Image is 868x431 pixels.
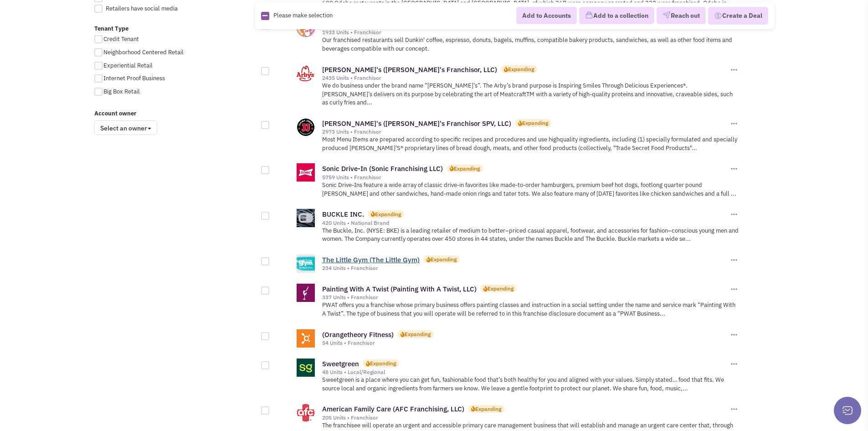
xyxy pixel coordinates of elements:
div: Expanding [488,285,514,292]
button: Add to a collection [579,7,654,25]
div: 234 Units • Franchisor [322,265,729,272]
p: PWAT offers you a franchise whose primary business offers painting classes and instruction in a s... [322,301,739,318]
img: VectorPaper_Plane.png [663,11,671,20]
p: Sonic Drive-Ins feature a wide array of classic drive-in favorites like made-to-order hamburgers,... [322,181,739,198]
div: 205 Units • Franchisor [322,414,729,421]
div: 420 Units • National Brand [322,219,729,227]
div: Expanding [370,359,396,367]
p: Sweetgreen is a place where you can get fun, fashionable food that’s both healthy for you and ali... [322,376,739,393]
a: [PERSON_NAME]'s ([PERSON_NAME]'s Franchisor SPV, LLC) [322,119,511,128]
span: Select an owner [94,120,157,135]
a: (Orangetheory Fitness) [322,330,394,339]
a: American Family Care (AFC Franchising, LLC) [322,405,464,413]
p: Most Menu Items are prepared according to specific recipes and procedures and use highquality ing... [322,135,739,152]
div: Expanding [522,119,548,127]
button: Add to Accounts [516,7,577,24]
span: Please make selection [273,11,333,19]
p: Our franchised restaurants sell Dunkin' coffee, espresso, donuts, bagels, muffins, compatible bak... [322,36,739,53]
div: Expanding [431,255,457,263]
div: Expanding [405,330,431,338]
img: Deal-Dollar.png [714,11,722,21]
a: Painting With A Twist (Painting With A Twist, LLC) [322,285,477,293]
span: Big Box Retail [103,88,140,95]
a: BUCKLE INC. [322,210,364,218]
div: Expanding [375,210,401,218]
button: Reach out [657,7,706,25]
a: Sonic Drive-In (Sonic Franchising LLC) [322,164,443,173]
span: Experiential Retail [103,62,153,69]
label: Tenant Type [94,25,256,33]
div: 2973 Units • Franchisor [322,128,729,135]
img: Rectangle.png [261,12,269,20]
div: 337 Units • Franchisor [322,294,729,301]
div: 5759 Units • Franchisor [322,174,729,181]
p: The Buckle, Inc. (NYSE: BKE) is a leading retailer of medium to better–priced casual apparel, foo... [322,227,739,244]
p: We do business under the brand name “[PERSON_NAME]’s”. The Arby’s brand purpose is Inspiring Smil... [322,82,739,107]
span: Internet Proof Business [103,74,165,82]
div: 48 Units • Local/Regional [322,369,729,376]
span: Credit Tenant [103,35,139,43]
div: Expanding [475,405,501,413]
span: Retailers have social media [106,5,178,12]
div: Expanding [454,165,480,172]
div: Expanding [508,65,534,73]
div: 54 Units • Franchisor [322,339,729,347]
a: Sweetgreen [322,359,359,368]
a: The Little Gym (The Little Gym) [322,255,420,264]
label: Account owner [94,109,256,118]
button: Create a Deal [708,7,768,25]
a: [PERSON_NAME]'s ([PERSON_NAME]'s Franchisor, LLC) [322,65,497,74]
span: Neighborhood Centered Retail [103,48,184,56]
div: 2435 Units • Franchisor [322,74,729,82]
img: icon-collection-lavender.png [585,11,593,20]
div: 1933 Units • Franchisor [322,29,729,36]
